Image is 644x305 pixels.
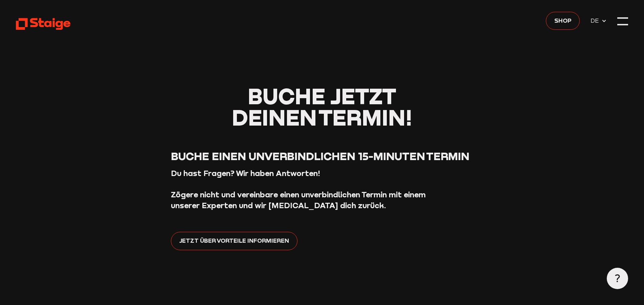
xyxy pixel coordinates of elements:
span: Jetzt über Vorteile informieren [179,236,289,245]
span: Buche jetzt deinen Termin! [232,83,412,130]
strong: Zögere nicht und vereinbare einen unverbindlichen Termin mit einem unserer Experten und wir [MEDI... [171,190,426,210]
strong: Du hast Fragen? Wir haben Antworten! [171,169,320,178]
span: DE [591,16,601,25]
span: Shop [554,16,572,25]
span: Buche einen unverbindlichen 15-Minuten Termin [171,149,469,162]
a: Jetzt über Vorteile informieren [171,232,297,250]
a: Shop [546,12,580,30]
